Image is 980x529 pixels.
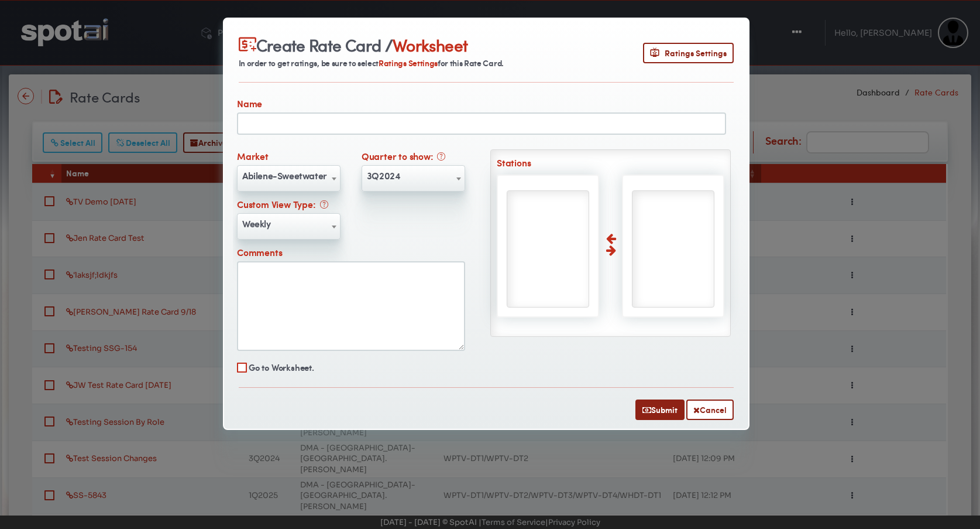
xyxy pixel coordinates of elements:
button: Ratings Settings [643,43,734,63]
label: Custom View Type: [237,197,324,213]
label: Name [237,97,262,112]
div: Create Rate Card / [239,33,507,56]
label: Market [237,149,269,165]
span: 3Q2024 [362,165,465,192]
span: Abilene-Sweetwater [238,166,340,185]
button: Cancel [686,400,734,420]
label: Go to Worksheet. [249,361,314,376]
span: Ratings Settings [379,57,438,69]
span: Abilene-Sweetwater [237,165,341,192]
span: Worksheet [393,33,467,56]
span: Weekly [237,213,341,240]
label: Comments [237,245,282,261]
label: Stations [497,156,724,172]
button: Submit [635,400,685,420]
label: Quarter to show: [362,149,442,165]
span: 3Q2024 [362,166,465,185]
span: Weekly [238,214,340,233]
span: Ratings Settings [650,47,727,59]
small: In order to get ratings, be sure to select for this Rate Card. [239,57,504,69]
